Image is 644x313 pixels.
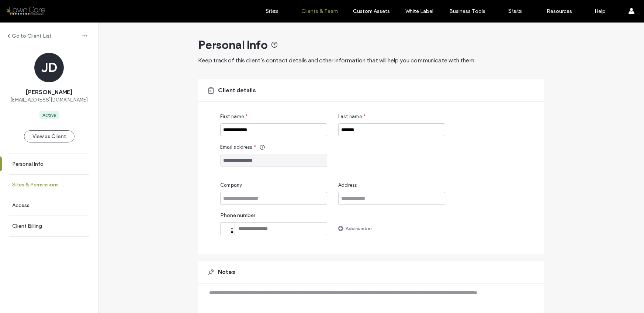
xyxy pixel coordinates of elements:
[405,8,433,14] label: White Label
[24,130,75,142] button: View as Client
[346,222,372,235] label: Add number
[26,88,72,96] span: [PERSON_NAME]
[42,112,56,118] div: Active
[12,202,30,209] label: Access
[338,123,445,136] input: Last name
[218,86,256,94] span: Client details
[220,123,327,136] input: First name
[595,8,606,14] label: Help
[17,5,32,12] span: Help
[12,182,59,188] label: Sites & Permissions
[12,223,42,229] label: Client Billing
[508,8,522,14] label: Stats
[220,154,327,167] input: Email address
[547,8,572,14] label: Resources
[266,8,278,14] label: Sites
[301,8,338,14] label: Clients & Team
[220,113,244,120] span: First name
[353,8,390,14] label: Custom Assets
[220,212,327,222] label: Phone number
[338,113,362,120] span: Last name
[449,8,485,14] label: Business Tools
[220,192,327,205] input: Company
[218,268,235,276] span: Notes
[220,144,252,151] span: Email address
[338,192,445,205] input: Address
[338,182,357,189] span: Address
[34,53,64,82] div: JD
[198,37,268,52] span: Personal Info
[198,57,475,64] span: Keep track of this client’s contact details and other information that will help you communicate ...
[12,33,52,39] label: Go to Client List
[10,96,88,104] span: [EMAIL_ADDRESS][DOMAIN_NAME]
[220,182,242,189] span: Company
[12,161,44,167] label: Personal Info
